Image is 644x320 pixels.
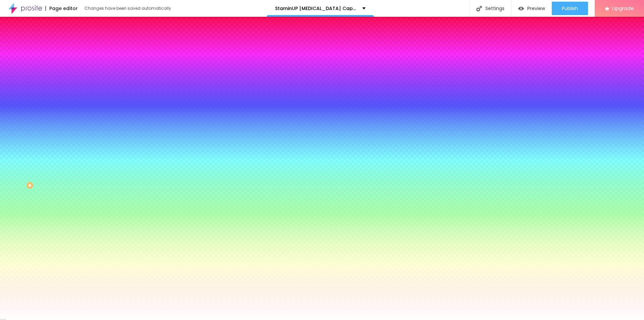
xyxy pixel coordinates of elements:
button: Publish [552,2,588,15]
span: Upgrade [612,5,634,11]
span: Preview [527,6,545,11]
span: Publish [562,6,578,11]
div: Page editor [45,6,78,11]
p: StaminUP [MEDICAL_DATA] Capsules [GEOGRAPHIC_DATA] Where To Buy [275,6,357,11]
button: Preview [512,2,552,15]
div: Changes have been saved automatically [85,6,171,10]
img: Icone [476,6,482,11]
img: view-1.svg [518,6,524,11]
